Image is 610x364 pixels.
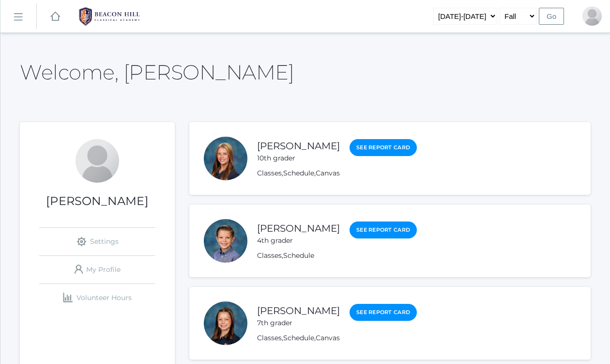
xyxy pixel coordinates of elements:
div: , , [257,168,417,178]
div: Heather Bernardi [76,139,119,183]
a: Schedule [283,333,314,342]
input: Go [539,8,564,25]
a: Classes [257,251,282,260]
a: Schedule [283,169,314,177]
a: Canvas [316,169,340,177]
h1: [PERSON_NAME] [20,195,175,207]
div: James Bernardi [204,219,247,263]
div: Heather Bernardi [582,6,602,26]
img: BHCALogos-05-308ed15e86a5a0abce9b8dd61676a3503ac9727e845dece92d48e8588c001991.png [73,4,146,29]
a: [PERSON_NAME] [257,222,340,234]
a: See Report Card [350,222,417,238]
h2: Welcome, [PERSON_NAME] [20,61,294,83]
a: Classes [257,169,282,177]
div: 7th grader [257,318,340,328]
a: My Profile [39,256,155,284]
a: Canvas [316,333,340,342]
div: , , [257,333,417,343]
a: [PERSON_NAME] [257,305,340,317]
div: 10th grader [257,153,340,163]
a: Schedule [283,251,314,260]
div: Ella Bernardi [204,137,247,180]
a: See Report Card [350,304,417,321]
a: Classes [257,333,282,342]
a: Volunteer Hours [39,284,155,312]
div: , [257,251,417,261]
div: 4th grader [257,236,340,246]
div: Annelise Bernardi [204,301,247,345]
a: Settings [39,228,155,255]
a: [PERSON_NAME] [257,140,340,152]
a: See Report Card [350,139,417,156]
